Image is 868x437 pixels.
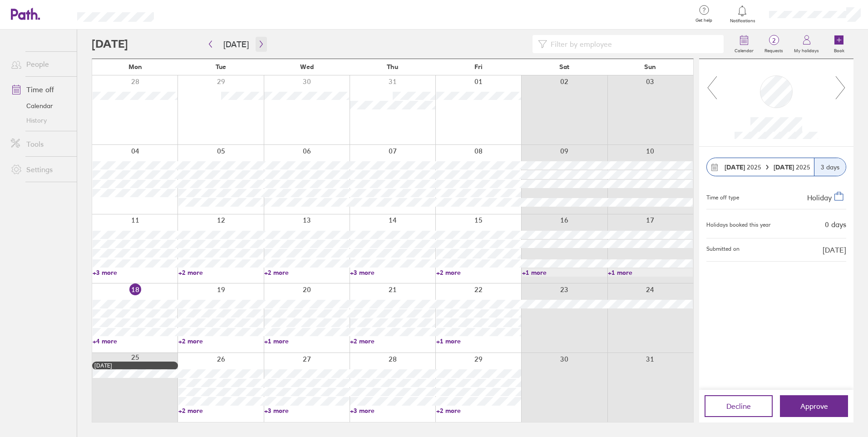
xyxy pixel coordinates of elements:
[216,63,226,70] span: Tue
[216,37,256,52] button: [DATE]
[800,402,828,410] span: Approve
[264,268,349,277] a: +2 more
[729,30,759,59] a: Calendar
[759,30,789,59] a: 2Requests
[706,246,740,254] span: Submitted on
[94,363,176,369] div: [DATE]
[4,113,77,128] a: History
[178,337,263,345] a: +2 more
[4,160,77,179] a: Settings
[725,164,761,171] span: 2025
[728,18,757,24] span: Notifications
[824,30,853,59] a: Book
[350,337,435,345] a: +2 more
[547,35,718,53] input: Filter by employee
[807,193,832,202] span: Holiday
[706,191,739,202] div: Time off type
[300,63,314,70] span: Wed
[729,45,759,54] label: Calendar
[436,407,521,415] a: +2 more
[350,268,435,277] a: +3 more
[128,63,142,70] span: Mon
[4,55,77,73] a: People
[264,407,349,415] a: +3 more
[829,45,850,54] label: Book
[774,163,796,171] strong: [DATE]
[725,163,745,171] strong: [DATE]
[774,164,810,171] span: 2025
[706,222,771,228] div: Holidays booked this year
[789,30,824,59] a: My holidays
[4,80,77,99] a: Time off
[825,220,846,228] div: 0 days
[350,407,435,415] a: +3 more
[93,337,178,345] a: +4 more
[178,407,263,415] a: +2 more
[474,63,483,70] span: Fri
[387,63,398,70] span: Thu
[759,45,789,54] label: Requests
[93,268,178,277] a: +3 more
[4,99,77,113] a: Calendar
[644,63,656,70] span: Sun
[814,158,846,176] div: 3 days
[728,5,757,24] a: Notifications
[436,268,521,277] a: +2 more
[789,45,824,54] label: My holidays
[559,63,569,70] span: Sat
[759,37,789,44] span: 2
[4,135,77,153] a: Tools
[823,246,846,254] span: [DATE]
[264,337,349,345] a: +1 more
[178,268,263,277] a: +2 more
[726,402,751,410] span: Decline
[705,395,773,417] button: Decline
[436,337,521,345] a: +1 more
[522,268,607,277] a: +1 more
[780,395,848,417] button: Approve
[689,18,719,23] span: Get help
[608,268,693,277] a: +1 more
